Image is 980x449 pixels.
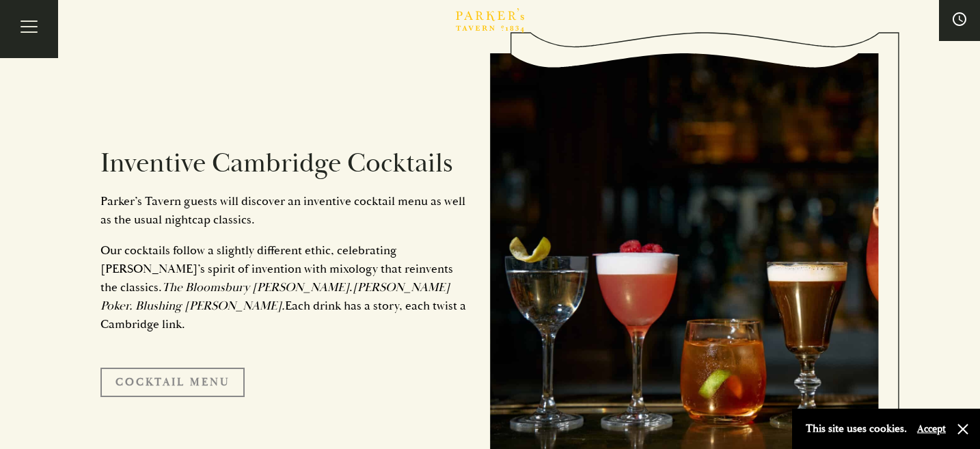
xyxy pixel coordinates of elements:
a: Cocktail Menu [100,368,245,396]
em: The Bloomsbury [PERSON_NAME] [162,280,349,295]
p: arker’s Tavern guests will discover an inventive cocktail menu as well as the usual nightcap clas... [100,192,469,229]
button: Close and accept [956,422,970,436]
p: This site uses cookies. [806,419,907,439]
button: Accept [917,422,946,435]
p: Our cocktails follow a slightly different ethic, celebrating [PERSON_NAME]’s spirit of invention ... [100,241,469,334]
span: P [100,193,107,209]
h2: Inventive Cambridge Cocktails [100,147,469,180]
